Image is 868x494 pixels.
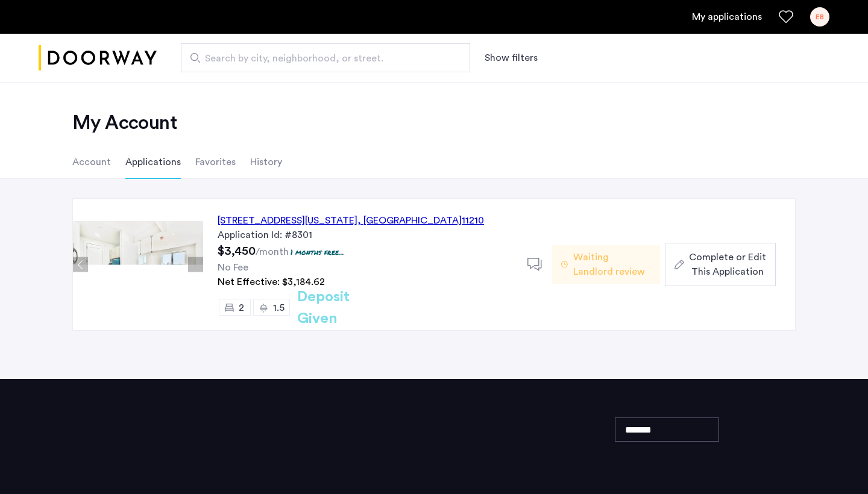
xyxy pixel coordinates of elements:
span: 2 [239,303,244,313]
h2: Deposit Given [297,286,393,330]
li: Applications [125,145,181,179]
span: Complete or Edit This Application [689,250,766,279]
span: $3,450 [218,245,256,257]
li: History [250,145,282,179]
button: button [665,243,776,286]
span: Net Effective: $3,184.62 [218,277,325,287]
button: Next apartment [188,257,203,272]
a: My application [692,10,762,24]
span: , [GEOGRAPHIC_DATA] [357,216,462,225]
span: 1.5 [273,303,285,313]
div: [STREET_ADDRESS][US_STATE] 11210 [218,213,484,228]
sub: /month [256,247,289,257]
span: Search by city, neighborhood, or street. [205,51,436,66]
button: Previous apartment [73,257,88,272]
a: Favorites [779,10,793,24]
p: 1 months free... [291,247,344,257]
div: Application Id: #8301 [218,228,513,242]
img: equal-housing.png [519,419,603,443]
button: Show or hide filters [485,51,538,65]
input: Apartment Search [181,43,470,72]
a: Cazamio logo [39,36,157,81]
div: EB [810,7,829,27]
select: Language select [615,417,719,442]
span: No Fee [218,263,248,272]
img: Apartment photo [73,221,203,308]
span: Waiting Landlord review [573,250,650,279]
h2: My Account [72,111,796,135]
li: Account [72,145,111,179]
li: Favorites [195,145,236,179]
img: logo [39,36,157,81]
